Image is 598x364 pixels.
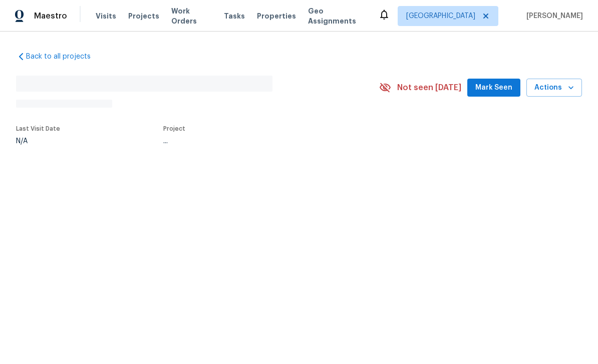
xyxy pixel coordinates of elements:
[171,6,212,26] span: Work Orders
[467,79,520,97] button: Mark Seen
[406,11,475,21] span: [GEOGRAPHIC_DATA]
[257,11,296,21] span: Properties
[16,126,60,132] span: Last Visit Date
[534,82,574,94] span: Actions
[475,82,512,94] span: Mark Seen
[163,126,185,132] span: Project
[224,13,245,20] span: Tasks
[16,138,60,145] div: N/A
[526,79,582,97] button: Actions
[128,11,159,21] span: Projects
[308,6,366,26] span: Geo Assignments
[397,83,461,93] span: Not seen [DATE]
[522,11,583,21] span: [PERSON_NAME]
[163,138,356,145] div: ...
[16,52,112,62] a: Back to all projects
[96,11,116,21] span: Visits
[34,11,67,21] span: Maestro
